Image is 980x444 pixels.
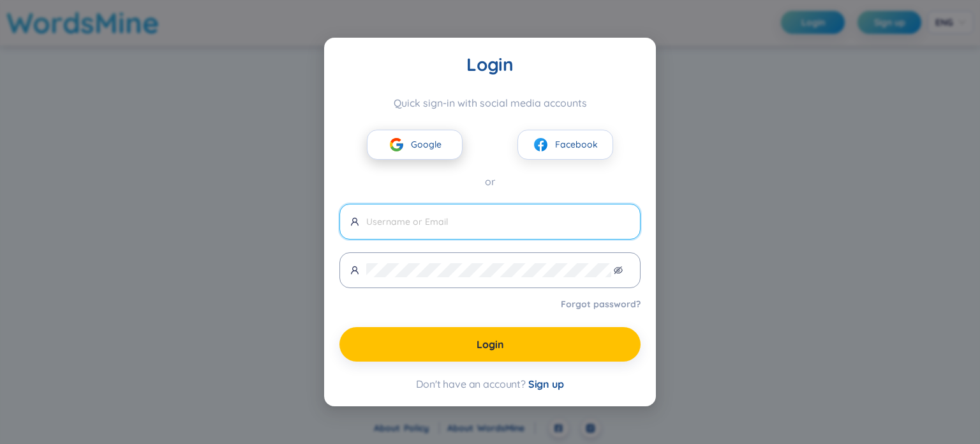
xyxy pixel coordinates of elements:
[411,137,442,151] span: Google
[366,215,630,229] input: Username or Email
[389,137,405,153] img: google
[533,137,549,153] img: facebook
[555,137,598,151] span: Facebook
[614,266,623,275] span: eye-invisible
[339,96,641,109] div: Quick sign-in with social media accounts
[477,337,504,351] span: Login
[350,266,359,275] span: user
[339,327,641,362] button: Login
[367,130,463,160] button: googleGoogle
[528,378,564,390] span: Sign up
[339,174,641,190] div: or
[350,217,359,226] span: user
[339,377,641,391] div: Don't have an account?
[561,298,641,310] a: Forgot password?
[517,130,613,160] button: facebookFacebook
[339,53,641,76] div: Login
